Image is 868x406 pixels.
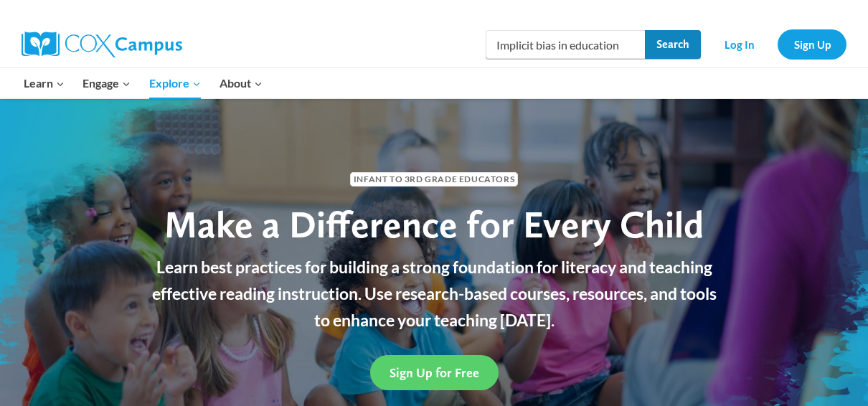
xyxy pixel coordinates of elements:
input: Search Cox Campus [486,30,701,59]
input: Search [645,30,701,59]
span: Infant to 3rd Grade Educators [350,172,518,186]
p: Learn best practices for building a strong foundation for literacy and teaching effective reading... [143,254,725,333]
nav: Secondary Navigation [708,29,846,59]
span: Make a Difference for Every Child [164,202,704,247]
button: Child menu of Explore [140,68,210,98]
img: Cox Campus [22,32,182,57]
button: Child menu of About [210,68,272,98]
button: Child menu of Engage [74,68,141,98]
a: Sign Up [778,29,846,59]
a: Log In [708,29,770,59]
button: Child menu of Learn [14,68,74,98]
span: Sign Up for Free [390,365,479,380]
a: Sign Up for Free [370,355,499,390]
nav: Primary Navigation [14,68,271,98]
